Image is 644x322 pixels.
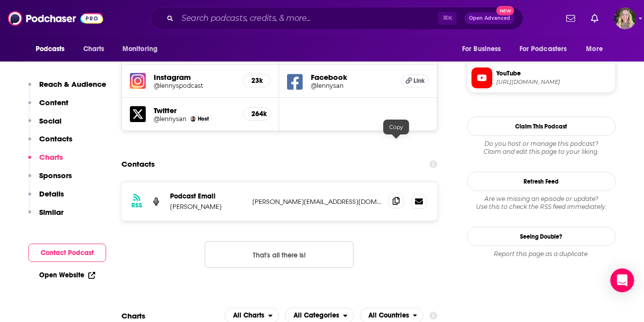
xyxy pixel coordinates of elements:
a: @lennysan [311,82,393,89]
span: Do you host or manage this podcast? [467,140,616,148]
span: New [496,6,514,15]
a: Show notifications dropdown [587,10,602,27]
p: Podcast Email [170,192,244,200]
h5: Twitter [154,106,235,115]
button: Similar [28,207,63,226]
button: Refresh Feed [467,172,616,191]
a: YouTube[URL][DOMAIN_NAME] [471,67,611,88]
span: Charts [83,42,105,56]
span: https://www.youtube.com/@LennysPodcast [496,78,611,86]
span: Monitoring [122,42,158,56]
img: Podchaser - Follow, Share and Rate Podcasts [8,9,103,28]
p: Contacts [39,134,72,143]
button: open menu [579,40,615,59]
button: Sponsors [28,171,72,189]
p: Sponsors [39,171,72,180]
span: ⌘ K [438,12,457,25]
p: Content [39,98,68,107]
button: Claim This Podcast [467,117,616,136]
button: Reach & Audience [28,79,106,98]
p: Charts [39,152,63,162]
span: For Podcasters [520,42,567,56]
span: All Categories [293,312,339,319]
button: open menu [29,40,78,59]
button: Content [28,98,68,116]
span: All Countries [368,312,409,319]
a: Open Website [39,271,95,279]
div: Are we missing an episode or update? Use this to check the RSS feed immediately. [467,195,616,211]
button: Contacts [28,134,72,152]
button: open menu [455,40,514,59]
p: Similar [39,207,63,217]
h5: Instagram [154,72,235,82]
div: Search podcasts, credits, & more... [150,7,523,30]
h5: Facebook [311,72,393,82]
a: Seeing Double? [467,227,616,246]
input: Search podcasts, credits, & more... [177,10,438,26]
p: [PERSON_NAME][EMAIL_ADDRESS][DOMAIN_NAME] [252,197,381,206]
button: Charts [28,152,63,171]
a: Link [401,74,429,87]
button: Show profile menu [614,7,636,29]
a: Show notifications dropdown [562,10,579,27]
span: For Business [462,42,501,56]
button: open menu [513,40,582,59]
h2: Contacts [121,155,155,174]
div: Open Intercom Messenger [610,268,634,292]
span: Host [198,116,209,122]
button: Details [28,189,64,207]
span: YouTube [496,69,611,78]
div: Report this page as a duplicate. [467,250,616,258]
div: Copy [383,120,409,134]
span: Logged in as lauren19365 [614,7,636,29]
span: Link [413,77,425,85]
button: Contact Podcast [28,244,106,262]
h2: Charts [121,311,145,321]
span: More [586,42,603,56]
button: Social [28,116,61,134]
h3: RSS [131,201,142,209]
span: All Charts [233,312,264,319]
button: Nothing here. [205,241,353,268]
span: Open Advanced [469,16,510,21]
h5: 23k [251,76,262,85]
a: Charts [77,40,111,59]
p: Social [39,116,61,126]
a: @lennyspodcast [154,82,235,89]
p: Details [39,189,64,198]
a: @lennysan [154,115,186,123]
div: Claim and edit this page to your liking. [467,140,616,156]
p: Reach & Audience [39,79,106,89]
img: User Profile [614,7,636,29]
img: iconImage [130,73,146,89]
button: Open AdvancedNew [465,12,515,24]
span: Podcasts [36,42,65,56]
h5: 264k [251,110,262,118]
p: [PERSON_NAME] [170,202,244,211]
img: Lenny Rachitsky [190,116,196,122]
button: open menu [116,40,171,59]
